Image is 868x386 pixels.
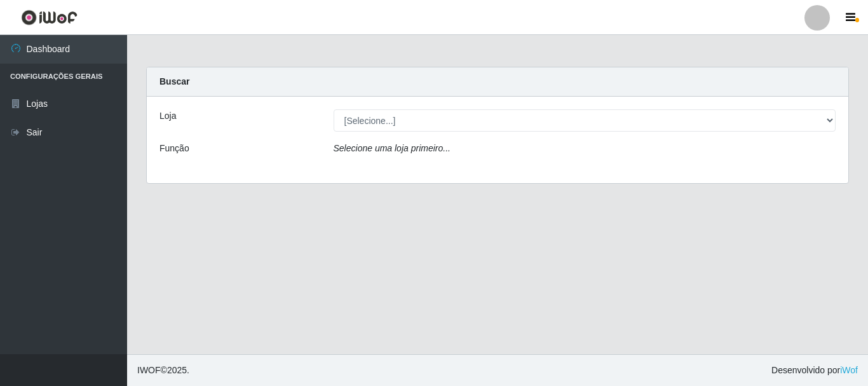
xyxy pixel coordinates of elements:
i: Selecione uma loja primeiro... [334,143,451,153]
a: iWof [840,365,858,375]
span: © 2025 . [137,364,189,377]
strong: Buscar [159,76,189,86]
span: IWOF [137,365,161,375]
img: CoreUI Logo [21,10,78,25]
label: Função [159,142,189,155]
span: Desenvolvido por [771,364,858,377]
label: Loja [159,109,176,123]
